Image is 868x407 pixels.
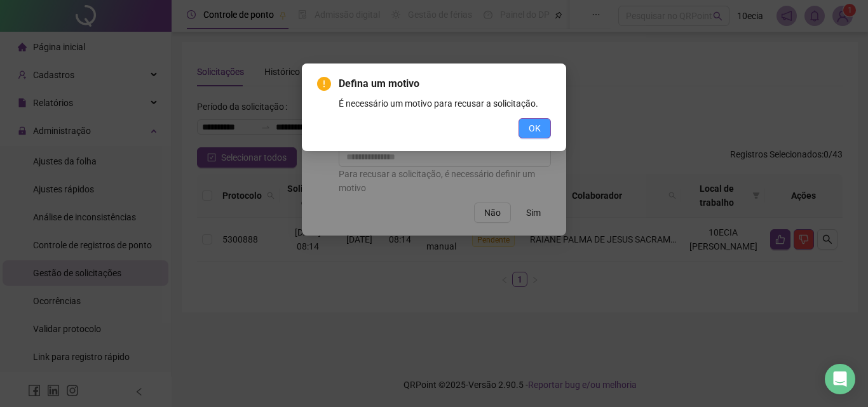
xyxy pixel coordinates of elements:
span: OK [529,121,541,135]
div: É necessário um motivo para recusar a solicitação. [339,97,551,110]
button: OK [519,118,551,138]
span: Defina um motivo [339,76,551,91]
div: Open Intercom Messenger [825,364,855,394]
span: exclamation-circle [317,77,331,91]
